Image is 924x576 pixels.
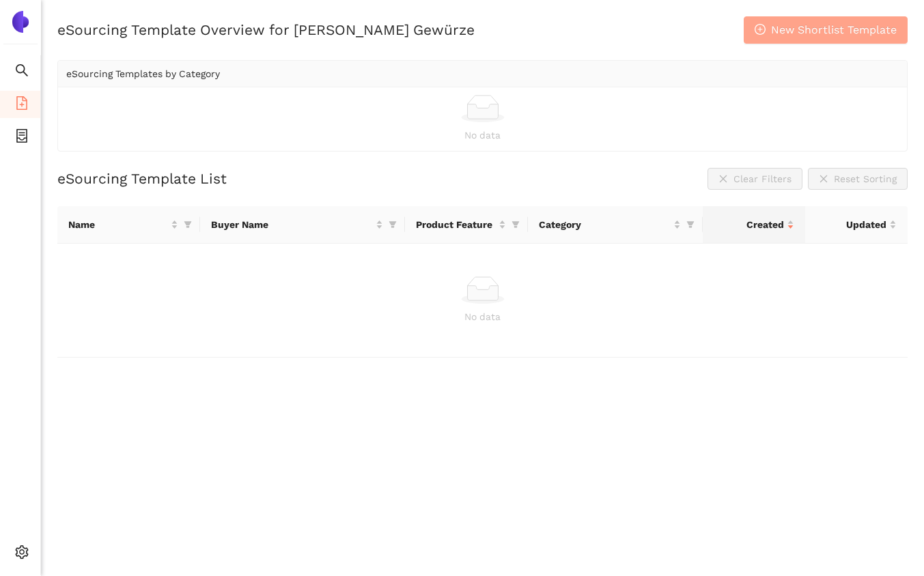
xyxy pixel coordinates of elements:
button: closeReset Sorting [808,168,908,190]
h2: eSourcing Template Overview for [PERSON_NAME] Gewürze [57,20,475,40]
img: Logo [10,11,31,33]
th: this column's title is Category,this column is sortable [528,206,703,244]
span: eSourcing Templates by Category [66,68,220,79]
span: setting [15,541,29,568]
span: Category [539,217,671,232]
span: filter [181,214,195,235]
span: plus-circle [755,24,766,37]
span: search [15,59,29,86]
div: No data [66,128,899,143]
th: this column's title is Buyer Name,this column is sortable [200,206,406,244]
span: filter [686,220,695,229]
span: filter [509,214,522,235]
span: filter [684,214,697,235]
span: filter [389,220,397,229]
th: this column's title is Product Feature,this column is sortable [405,206,528,244]
button: plus-circleNew Shortlist Template [744,16,908,44]
span: Product Feature [416,217,496,232]
span: Buyer Name [211,217,374,232]
span: Updated [816,217,886,232]
span: Created [714,217,784,232]
span: filter [512,220,520,229]
div: No data [68,309,897,324]
th: this column's title is Name,this column is sortable [57,206,200,244]
span: filter [184,220,192,229]
span: Name [68,217,168,232]
span: filter [386,214,400,235]
button: closeClear Filters [708,168,802,190]
th: this column's title is Updated,this column is sortable [805,206,908,244]
span: New Shortlist Template [771,21,897,38]
h2: eSourcing Template List [57,169,227,188]
span: file-add [15,91,29,119]
span: container [15,124,29,152]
